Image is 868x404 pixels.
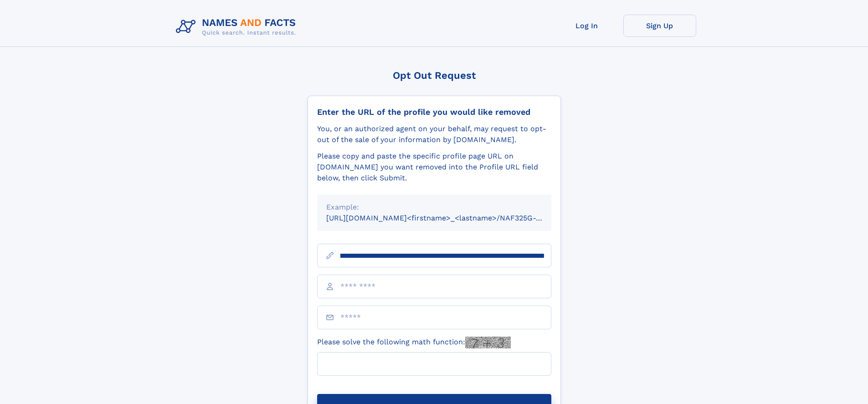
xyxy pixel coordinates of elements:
[326,214,569,222] small: [URL][DOMAIN_NAME]<firstname>_<lastname>/NAF325G-xxxxxxxx
[308,70,561,81] div: Opt Out Request
[317,337,511,348] label: Please solve the following math function:
[317,123,551,145] div: You, or an authorized agent on your behalf, may request to opt-out of the sale of your informatio...
[550,15,623,37] a: Log In
[326,202,542,213] div: Example:
[623,15,696,37] a: Sign Up
[172,15,303,39] img: Logo Names and Facts
[317,151,551,184] div: Please copy and paste the specific profile page URL on [DOMAIN_NAME] you want removed into the Pr...
[317,107,551,117] div: Enter the URL of the profile you would like removed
